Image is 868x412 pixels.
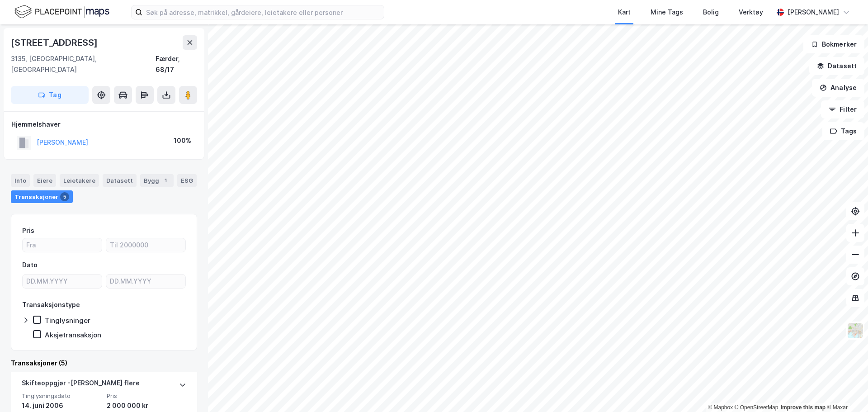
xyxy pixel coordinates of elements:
div: Bolig [703,7,719,18]
img: logo.f888ab2527a4732fd821a326f86c7f29.svg [14,4,109,20]
button: Datasett [809,57,864,75]
div: 14. juni 2006 [22,400,101,411]
div: Transaksjonstype [22,299,80,310]
input: DD.MM.YYYY [23,275,102,288]
div: 3135, [GEOGRAPHIC_DATA], [GEOGRAPHIC_DATA] [11,53,156,75]
span: Pris [107,392,186,400]
div: Færder, 68/17 [156,53,197,75]
div: Leietakere [60,174,99,187]
div: 5 [60,192,69,201]
span: Tinglysningsdato [22,392,101,400]
div: 2 000 000 kr [107,400,186,411]
input: Fra [23,238,102,252]
a: OpenStreetMap [735,404,778,411]
button: Tags [822,122,864,140]
input: DD.MM.YYYY [106,275,185,288]
input: Søk på adresse, matrikkel, gårdeiere, leietakere eller personer [142,5,384,19]
button: Bokmerker [803,35,864,53]
div: Tinglysninger [45,316,90,325]
div: Pris [22,225,34,236]
div: 1 [161,176,170,185]
div: [STREET_ADDRESS] [11,35,99,50]
div: Eiere [33,174,56,187]
div: Mine Tags [651,7,683,18]
input: Til 2000000 [106,238,185,252]
img: Z [847,322,864,339]
div: Hjemmelshaver [11,119,197,130]
a: Mapbox [708,404,733,411]
div: Skifteoppgjør - [PERSON_NAME] flere [22,378,140,392]
div: Transaksjoner [11,190,73,203]
div: [PERSON_NAME] [788,7,839,18]
div: Aksjetransaksjon [45,331,101,339]
button: Tag [11,86,89,104]
div: Bygg [140,174,174,187]
button: Analyse [812,79,864,97]
button: Filter [821,100,864,118]
div: 100% [174,135,191,146]
a: Improve this map [781,404,826,411]
div: Datasett [103,174,137,187]
div: Dato [22,260,38,270]
div: Transaksjoner (5) [11,358,197,369]
div: Kart [618,7,631,18]
div: Verktøy [739,7,763,18]
div: ESG [177,174,197,187]
iframe: Chat Widget [823,369,868,412]
div: Info [11,174,30,187]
